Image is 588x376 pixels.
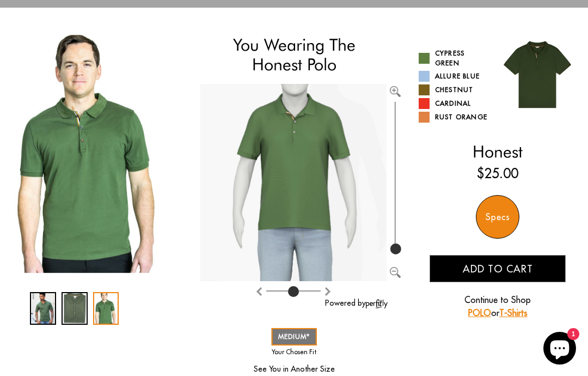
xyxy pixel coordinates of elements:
[498,35,577,114] img: 017.jpg
[93,292,119,325] div: 3 / 3
[390,84,401,95] button: Zoom in
[200,84,387,281] img: Brand%2fOtero%2f10001-v2-R%2f56%2f7-M%2fAv%2f29df0c06-7dea-11ea-9f6a-0e35f21fd8c2%2fCypress+Green...
[30,292,56,325] div: 1 / 3
[11,35,169,273] img: Copy_of_Copy_of_10001-18_1024x1024_2x_fd7846eb-86bd-418d-b778-76ef92332a5e_340x.jpg
[278,332,310,341] span: MEDIUM
[419,71,490,82] a: Allure Blue
[419,98,490,109] a: Cardinal
[468,307,491,318] a: POLO
[419,48,490,68] a: Cypress Green
[419,142,577,161] h2: Honest
[323,287,332,296] img: Rotate counter clockwise
[323,284,332,297] button: Rotate counter clockwise
[390,267,401,278] img: Zoom out
[62,292,88,325] div: 2 / 3
[325,298,388,308] a: Powered by
[255,284,264,297] button: Rotate clockwise
[419,84,490,95] a: Chestnut
[255,287,264,296] img: Rotate clockwise
[463,263,533,275] span: Add to cart
[430,255,566,282] button: Add to cart
[390,265,401,276] button: Zoom out
[476,195,519,239] div: Specs
[419,112,490,123] a: Rust Orange
[11,35,169,273] div: 3 / 3
[430,293,566,319] p: Continue to Shop or
[477,163,518,183] ins: $25.00
[390,86,401,97] img: Zoom in
[200,35,387,75] h1: You Wearing The Honest Polo
[366,299,388,308] img: perfitly-logo_73ae6c82-e2e3-4a36-81b1-9e913f6ac5a1.png
[169,35,328,252] img: otero-cypress-green-polo-action_1024x1024_2x_8894e234-887b-48e5-953a-e78a9f3bc093_340x.jpg
[499,307,528,318] a: T-Shirts
[169,35,328,252] div: 1 / 3
[540,332,579,367] inbox-online-store-chat: Shopify online store chat
[272,328,317,345] a: MEDIUM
